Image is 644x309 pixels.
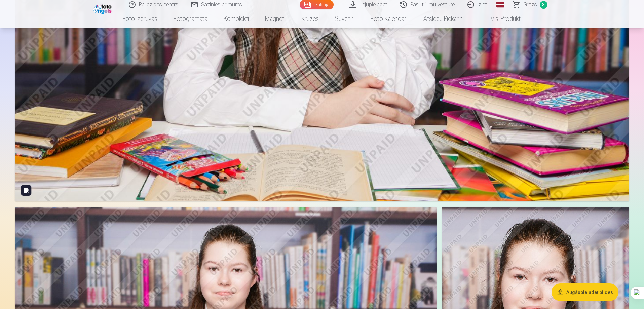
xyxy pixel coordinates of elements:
[114,9,165,28] a: Foto izdrukas
[327,9,363,28] a: Suvenīri
[293,9,327,28] a: Krūzes
[165,9,216,28] a: Fotogrāmata
[257,9,293,28] a: Magnēti
[415,9,472,28] a: Atslēgu piekariņi
[93,3,113,14] img: /fa1
[363,9,415,28] a: Foto kalendāri
[216,9,257,28] a: Komplekti
[540,1,547,9] span: 8
[472,9,530,28] a: Visi produkti
[552,283,618,301] button: Augšupielādēt bildes
[523,1,537,9] span: Grozs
